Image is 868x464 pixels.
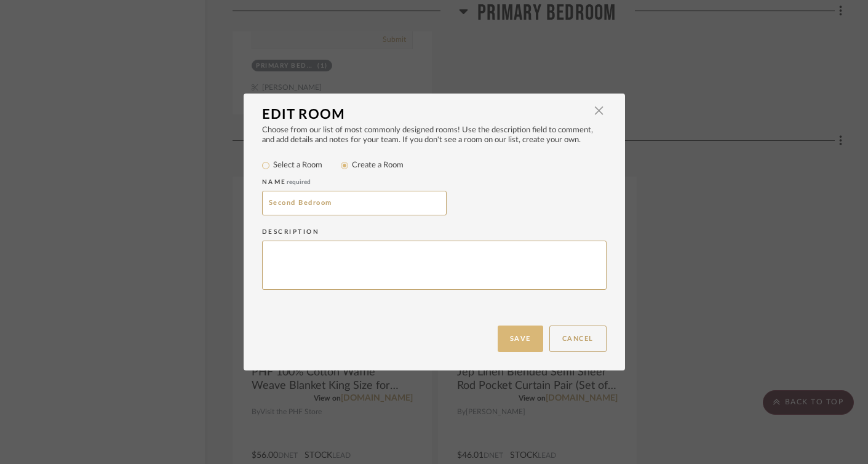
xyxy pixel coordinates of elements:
[244,94,625,126] dialog-header: Edit Room
[262,191,447,215] input: ENTER ROOM NAME
[352,159,404,172] label: Create a Room
[262,106,591,122] div: Edit Room
[262,176,607,188] div: Name
[273,159,322,172] label: Select a Room
[287,179,311,185] span: required
[587,98,611,123] button: Close
[498,326,543,352] button: Save
[262,226,607,238] div: Description
[549,326,607,352] button: Cancel
[262,126,607,145] div: Choose from our list of most commonly designed rooms! Use the description field to comment, and a...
